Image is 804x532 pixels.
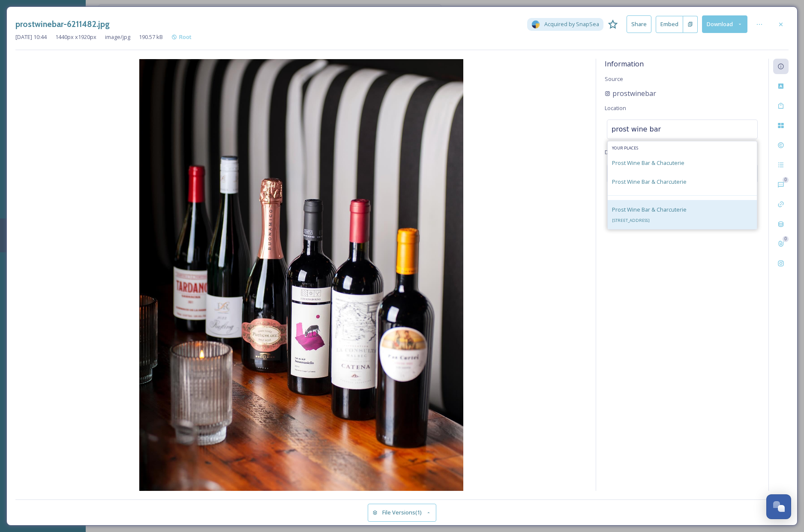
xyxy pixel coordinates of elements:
span: Acquired by SnapSea [544,20,599,28]
button: Download [702,15,747,33]
span: [DATE] 10:44 [15,33,47,41]
img: prostwinebar-6211482.jpg [15,59,587,491]
span: prostwinebar [612,88,656,99]
span: image/jpg [105,33,130,41]
span: 190.57 kB [139,33,163,41]
span: 1440 px x 1920 px [55,33,96,41]
input: Search location [607,120,757,139]
span: Prost Wine Bar & Charcuterie [612,178,687,185]
span: Information [605,59,644,69]
a: prostwinebar [605,88,656,99]
div: 0 [783,177,789,183]
span: Description [605,148,634,156]
span: Prost Wine Bar & Chacuterie [612,159,684,167]
span: Prost Wine Bar & Charcuterie [612,206,687,213]
h3: prostwinebar-6211482.jpg [15,18,110,30]
button: Open Chat [766,494,791,519]
button: Share [627,15,651,33]
img: snapsea-logo.png [531,20,540,29]
span: Root [179,33,192,41]
button: File Versions(1) [368,504,436,521]
span: [STREET_ADDRESS] [612,218,650,223]
span: Location [605,104,626,112]
button: Embed [656,16,683,33]
div: 0 [783,236,789,242]
span: Source [605,75,623,83]
span: Your Places [612,145,638,151]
